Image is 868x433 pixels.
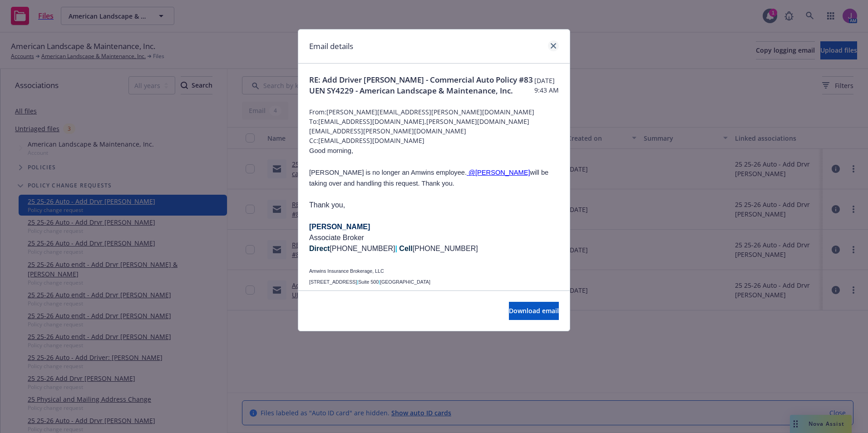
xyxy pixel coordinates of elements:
[509,302,559,320] button: Download email
[399,245,412,252] span: Cell
[357,279,358,285] span: |
[509,306,559,315] span: Download email
[534,76,559,95] span: [DATE] 9:43 AM
[309,147,353,154] span: Good morning,
[309,268,384,274] span: Amwins Insurance Brokerage, LLC
[548,40,559,51] a: close
[467,169,530,176] a: @[PERSON_NAME]
[309,107,559,117] span: From: [PERSON_NAME][EMAIL_ADDRESS][PERSON_NAME][DOMAIN_NAME]
[309,290,348,295] span: [DOMAIN_NAME]
[309,201,345,209] span: Thank you,
[309,136,559,145] span: Cc: [EMAIL_ADDRESS][DOMAIN_NAME]
[309,74,534,96] span: RE: Add Driver [PERSON_NAME] - Commercial Auto Policy #83 UEN SY4229 - American Landscape & Maint...
[469,169,530,176] span: @[PERSON_NAME]
[395,245,397,252] span: |
[309,40,353,52] h1: Email details
[379,279,380,285] span: |
[309,234,364,241] span: Associate Broker
[309,279,430,285] span: [STREET_ADDRESS] Suite 500 [GEOGRAPHIC_DATA]
[309,245,330,252] span: Direct
[309,169,548,187] span: [PERSON_NAME] is no longer an Amwins employee. will be taking over and handling this request. Tha...
[309,223,370,231] span: [PERSON_NAME]
[330,245,478,252] span: [PHONE_NUMBER] [PHONE_NUMBER]
[309,117,559,136] span: To: [EMAIL_ADDRESS][DOMAIN_NAME],[PERSON_NAME][DOMAIN_NAME][EMAIL_ADDRESS][PERSON_NAME][DOMAIN_NAME]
